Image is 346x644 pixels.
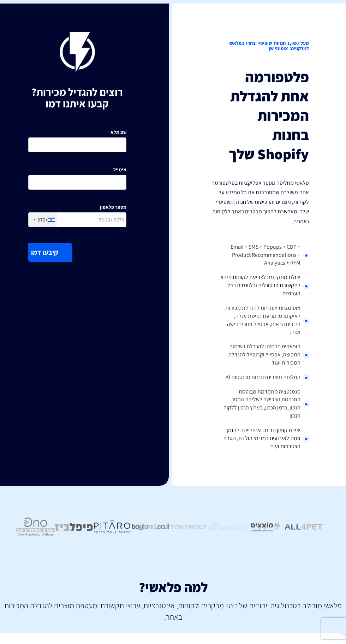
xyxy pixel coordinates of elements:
label: שם מלא [111,129,126,136]
img: ono.png [16,506,55,548]
span: יכולת מתקדמת לצביעת לקוחות וזיהוי לתקשורת פרסונלית ורלוונטית בכל הערוצים [221,273,300,297]
img: tonymoly.png [169,506,208,548]
img: all.png [285,506,323,548]
h1: רוצים להגדיל מכירות? קבעו איתנו דמו [28,86,126,110]
div: +972 [38,216,48,223]
li: פופאפים חכמים: להגדלת רשימות התפוצה, אפסייל וקרוסייל להגדלת המכירות ועוד [211,340,309,371]
h3: פלטפורמה אחת להגדלת המכירות בחנות Shopify שלך [211,67,309,164]
img: mots.png [246,506,285,548]
h2: מעל 1,000 חנויות שופיפיי בחרו בפלאשי למרקטינג אוטומיישן [211,32,309,60]
li: סגמנטציה מתקדמת מבוססת התנהגות הרכישה לשליחת המסר הנכון, בזמן הנכון, בערוץ הנכון ללקוח הנכון [211,385,309,424]
li: אוטומציות ייעודיות להגדלת מכירות לאיקומרס: מניעת נטישת עגלה, ברוכים הבאים, אפסייל אחרי רכישה ועוד. [211,301,309,340]
img: flashy-black.png [60,32,95,72]
img: pipl.png [55,506,93,548]
img: toyland_old.png [131,506,170,548]
button: קיבעו דמו [28,243,72,262]
label: מספר פלאפון [100,203,126,211]
label: אימייל [113,166,126,173]
p: פלאשי מחליפה מספר אפליקציות בפלטפורמה אחת משולבת שמסנכרנת את כל המידע על לקוחות, מוצרים והרכישות ... [211,178,309,226]
li: המלצות מוצרים חכמות מבוססות AI [211,371,309,385]
img: acess.png [208,506,246,548]
li: Email + SMS + Popups + CDP + Product Recommendations + Analytics + RFM [211,240,309,271]
span: יצירת קופון חד חד ערכי ייחודי בזמן אמת לאירועים כמו ימי הולדת, הטבת הצטרפות ועוד [223,426,300,450]
div: Israel (‫ישראל‬‎): +972 [29,213,57,227]
input: 50-234-5678 [28,212,126,227]
img: pitaro.png [93,506,131,548]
